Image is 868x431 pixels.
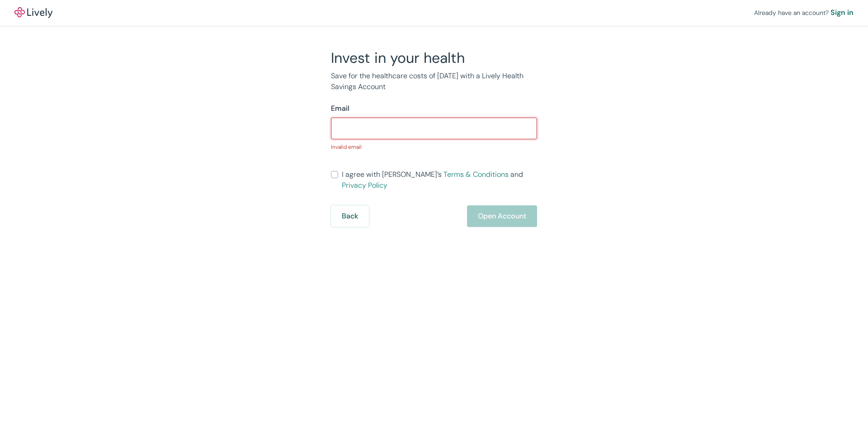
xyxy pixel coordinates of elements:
button: Back [331,205,369,227]
img: Lively [14,7,52,18]
span: I agree with [PERSON_NAME]’s and [342,169,537,191]
h2: Invest in your health [331,49,537,67]
a: Terms & Conditions [443,170,509,179]
p: Save for the healthcare costs of [DATE] with a Lively Health Savings Account [331,71,537,92]
a: Sign in [830,7,854,18]
div: Already have an account? [754,7,854,18]
a: LivelyLively [14,7,52,18]
label: Email [331,103,349,114]
p: Invalid email [331,143,537,151]
a: Privacy Policy [342,180,387,190]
